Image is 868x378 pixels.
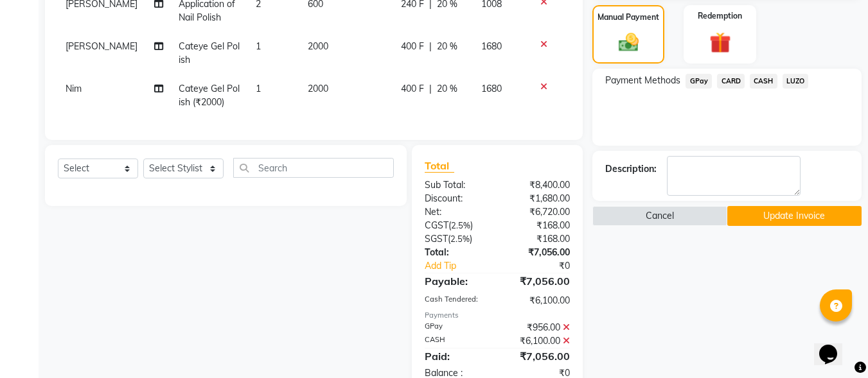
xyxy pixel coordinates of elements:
[415,232,497,246] div: ( )
[415,294,497,307] div: Cash Tendered:
[415,273,497,289] div: Payable:
[481,83,502,94] span: 1680
[66,83,82,94] span: Nim
[598,12,659,23] label: Manual Payment
[605,162,657,176] div: Description:
[429,82,432,96] span: |
[450,234,470,244] span: 2.5%
[717,74,745,89] span: CARD
[66,40,137,52] span: [PERSON_NAME]
[437,40,457,53] span: 20 %
[497,334,580,348] div: ₹6,100.00
[814,327,855,365] iframe: chat widget
[179,40,240,65] span: Cateye Gel Polish
[703,30,738,56] img: _gift.svg
[592,206,727,226] button: Cancel
[451,220,470,230] span: 2.5%
[698,10,742,22] label: Redemption
[256,83,261,94] span: 1
[497,348,580,364] div: ₹7,056.00
[497,192,580,205] div: ₹1,680.00
[511,259,580,273] div: ₹0
[415,348,497,364] div: Paid:
[497,178,580,192] div: ₹8,400.00
[497,246,580,259] div: ₹7,056.00
[415,192,497,205] div: Discount:
[497,232,580,246] div: ₹168.00
[437,82,457,96] span: 20 %
[429,40,432,53] span: |
[497,273,580,289] div: ₹7,056.00
[179,83,240,108] span: Cateye Gel Polish (₹2000)
[415,219,497,232] div: ( )
[686,74,712,89] span: GPay
[401,82,424,96] span: 400 F
[425,233,448,245] span: SGST
[605,74,680,87] span: Payment Methods
[233,158,394,178] input: Search
[497,205,580,219] div: ₹6,720.00
[425,219,448,231] span: CGST
[415,259,511,273] a: Add Tip
[256,40,261,52] span: 1
[783,74,809,89] span: LUZO
[401,40,424,53] span: 400 F
[308,40,328,52] span: 2000
[481,40,502,52] span: 1680
[415,178,497,192] div: Sub Total:
[612,31,645,54] img: _cash.svg
[415,205,497,219] div: Net:
[750,74,777,89] span: CASH
[497,321,580,334] div: ₹956.00
[415,246,497,259] div: Total:
[425,159,454,173] span: Total
[415,321,497,334] div: GPay
[497,219,580,232] div: ₹168.00
[497,294,580,307] div: ₹6,100.00
[308,83,328,94] span: 2000
[425,310,570,321] div: Payments
[727,206,862,226] button: Update Invoice
[415,334,497,348] div: CASH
